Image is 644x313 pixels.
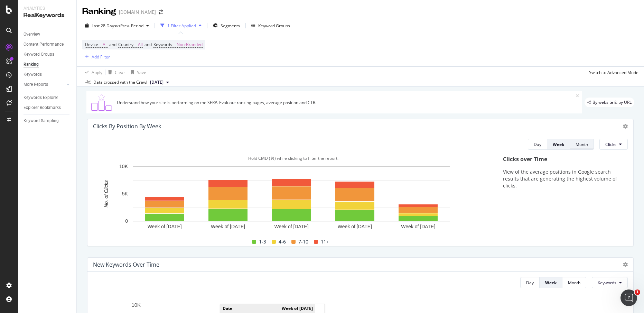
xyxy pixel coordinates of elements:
text: Week of [DATE] [274,224,308,229]
span: = [134,42,137,47]
div: arrow-right-arrow-left [159,10,163,15]
div: Keyword Sampling [24,117,59,125]
a: Ranking [24,61,72,68]
span: 11+ [321,238,329,246]
span: 2025 Sep. 14th [150,79,164,85]
a: Keywords [24,71,72,78]
div: Keywords Explorer [24,94,58,101]
div: Day [534,141,541,147]
button: Apply [82,67,102,78]
div: Hold CMD (⌘) while clicking to filter the report. [93,155,493,161]
div: Keyword Groups [258,23,290,29]
button: Day [528,139,547,150]
a: Keywords Explorer [24,94,72,101]
img: C0S+odjvPe+dCwPhcw0W2jU4KOcefU0IcxbkVEfgJ6Ft4vBgsVVQAAAABJRU5ErkJggg== [89,94,114,111]
button: Add Filter [82,53,110,61]
a: Content Performance [24,41,72,48]
span: and [144,42,152,47]
span: By website & by URL [592,100,632,104]
button: Clicks [599,139,628,150]
text: Week of [DATE] [401,224,435,229]
span: Keywords [598,280,616,286]
button: Last 28 DaysvsPrev. Period [82,20,152,31]
div: legacy label [585,98,634,107]
div: Understand how your site is performing on the SERP. Evaluate ranking pages, average position and ... [117,100,576,105]
a: Keyword Groups [24,51,72,58]
span: Last 28 Days [92,23,116,29]
div: Add Filter [92,54,110,60]
div: Ranking [24,61,39,68]
span: 4-6 [279,238,286,246]
span: Non-Branded [177,40,203,49]
span: = [173,42,176,47]
span: vs Prev. Period [116,23,143,29]
div: Analytics [24,6,71,11]
div: [DOMAIN_NAME] [119,9,156,16]
iframe: Intercom live chat [620,289,637,306]
div: Week [553,141,564,147]
div: Month [576,141,588,147]
span: and [109,42,116,47]
div: Switch to Advanced Mode [589,70,638,75]
div: Keyword Groups [24,51,54,58]
div: Overview [24,31,40,38]
button: Month [570,139,594,150]
span: Country [118,42,133,47]
button: Keywords [592,277,628,288]
a: Keyword Sampling [24,117,72,125]
button: 1 Filter Applied [158,20,204,31]
text: No. of Clicks [103,181,109,208]
button: Day [520,277,540,288]
span: Device [85,42,98,47]
div: RealKeywords [24,11,71,19]
div: Content Performance [24,41,64,48]
div: Data crossed with the Crawl [93,79,147,85]
a: Overview [24,31,72,38]
div: 1 Filter Applied [167,23,196,29]
div: Keywords [24,71,42,78]
button: Week [547,139,570,150]
button: Save [128,67,146,78]
button: Switch to Advanced Mode [586,67,638,78]
span: 1 [635,289,640,295]
div: New Keywords Over Time [93,261,159,268]
span: Keywords [153,42,172,47]
svg: A chart. [93,163,489,232]
div: Clear [115,70,125,75]
span: 7-10 [298,238,308,246]
text: 10K [131,302,141,308]
text: 0 [125,219,128,224]
button: Segments [210,20,243,31]
div: More Reports [24,81,48,88]
div: Week [545,280,557,286]
div: Month [568,280,580,286]
text: 10K [119,164,128,169]
text: Week of [DATE] [211,224,245,229]
a: More Reports [24,81,65,88]
div: Apply [92,70,102,75]
text: Week of [DATE] [338,224,372,229]
span: = [99,42,102,47]
div: Ranking [82,6,116,17]
p: View of the average positions in Google search results that are generating the highest volume of ... [503,168,621,189]
button: Keyword Groups [249,20,293,31]
span: Clicks [605,141,616,147]
button: Week [540,277,562,288]
text: 5K [122,191,128,197]
button: Clear [105,67,125,78]
span: All [138,40,143,49]
div: Clicks By Position By Week [93,123,161,130]
span: 1-3 [259,238,266,246]
div: Clicks over Time [503,155,621,163]
button: [DATE] [147,78,172,86]
span: Segments [221,23,240,29]
text: Week of [DATE] [148,224,182,229]
button: Month [562,277,586,288]
div: Day [526,280,534,286]
div: Save [137,70,146,75]
span: All [103,40,108,49]
div: Explorer Bookmarks [24,104,61,111]
a: Explorer Bookmarks [24,104,72,111]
